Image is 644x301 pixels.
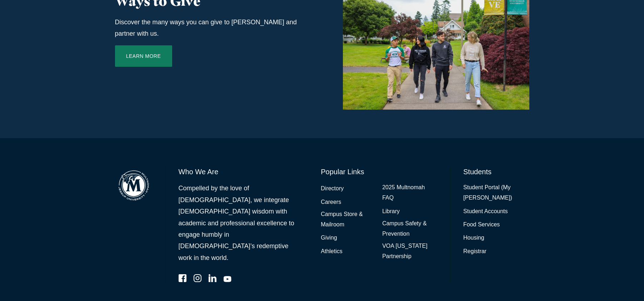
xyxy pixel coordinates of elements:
[321,246,342,257] a: Athletics
[321,209,376,230] a: Campus Store & Mailroom
[321,167,437,177] h6: Popular Links
[209,274,216,282] a: LinkedIn
[179,182,295,264] p: Compelled by the love of [DEMOGRAPHIC_DATA], we integrate [DEMOGRAPHIC_DATA] wisdom with academic...
[115,16,315,40] p: Discover the many ways you can give to [PERSON_NAME] and partner with us.
[179,167,295,177] h6: Who We Are
[321,197,341,207] a: Careers
[382,219,437,239] a: Campus Safety & Prevention
[382,182,437,203] a: 2025 Multnomah FAQ
[463,233,484,243] a: Housing
[382,241,437,262] a: VOA [US_STATE] Partnership
[463,246,486,257] a: Registrar
[115,45,172,67] a: Learn More
[115,167,153,204] img: Multnomah Campus of Jessup University logo
[463,206,508,217] a: Student Accounts
[463,182,529,203] a: Student Portal (My [PERSON_NAME])
[224,274,231,282] a: YouTube
[194,274,201,282] a: Instagram
[179,274,186,282] a: Facebook
[321,233,337,243] a: Giving
[463,167,529,177] h6: Students
[382,206,400,217] a: Library
[321,184,344,194] a: Directory
[463,220,500,230] a: Food Services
